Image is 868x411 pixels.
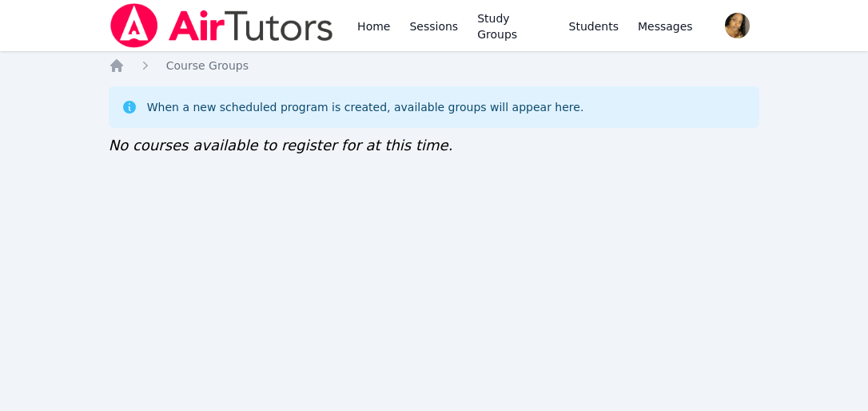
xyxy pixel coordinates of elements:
[109,137,453,154] span: No courses available to register for at this time.
[166,59,249,72] span: Course Groups
[166,58,249,74] a: Course Groups
[109,58,760,74] nav: Breadcrumb
[147,99,584,115] div: When a new scheduled program is created, available groups will appear here.
[638,18,693,34] span: Messages
[109,3,335,48] img: Air Tutors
